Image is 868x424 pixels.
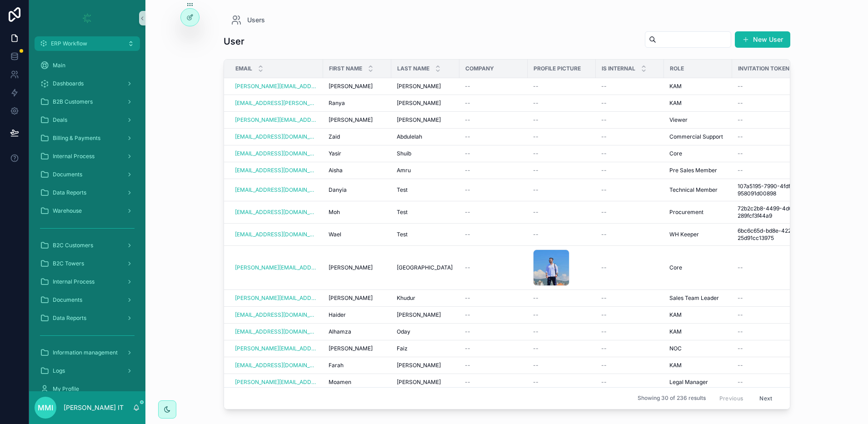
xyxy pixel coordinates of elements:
[247,15,265,25] span: Users
[329,186,347,194] span: Danyia
[738,227,830,242] span: 6bc6c65d-bd8e-422c-ae0b-25d91cc13975
[669,150,727,157] a: Core
[533,83,539,90] span: --
[669,167,717,174] span: Pre Sales Member
[397,345,408,352] span: Faiz
[397,133,454,140] a: Abdulelah
[329,209,340,216] span: Moh
[533,209,590,216] a: --
[35,274,140,290] a: Internal Process
[35,36,140,51] button: ERP Workflow
[533,100,539,107] span: --
[53,314,86,322] span: Data Reports
[53,260,84,267] span: B2C Towers
[329,345,373,352] span: [PERSON_NAME]
[465,116,470,124] span: --
[465,209,522,216] a: --
[738,328,743,335] span: --
[533,116,590,124] a: --
[35,185,140,201] a: Data Reports
[601,345,607,352] span: --
[235,379,318,386] a: [PERSON_NAME][EMAIL_ADDRESS][DOMAIN_NAME]
[601,133,607,140] span: --
[329,379,351,386] span: Moamen
[465,264,522,271] a: --
[738,362,743,369] span: --
[533,150,590,157] a: --
[329,294,373,302] span: [PERSON_NAME]
[465,311,470,319] span: --
[465,345,470,352] span: --
[738,264,743,271] span: --
[465,150,522,157] a: --
[235,209,318,216] a: [EMAIL_ADDRESS][DOMAIN_NAME]
[329,167,386,174] a: Aisha
[465,133,470,140] span: --
[235,116,318,124] a: [PERSON_NAME][EMAIL_ADDRESS][PERSON_NAME][DOMAIN_NAME]
[601,264,607,271] span: --
[35,94,140,110] a: B2B Customers
[29,51,145,391] div: scrollable content
[533,379,539,386] span: --
[753,391,778,405] button: Next
[329,264,386,271] a: [PERSON_NAME]
[235,328,318,335] a: [EMAIL_ADDRESS][DOMAIN_NAME]
[601,150,607,157] span: --
[235,150,318,157] a: [EMAIL_ADDRESS][DOMAIN_NAME]
[738,150,830,157] a: --
[601,209,658,216] a: --
[53,207,82,214] span: Warehouse
[329,345,386,352] a: [PERSON_NAME]
[397,209,454,216] a: Test
[397,328,454,335] a: Oday
[738,150,743,157] span: --
[465,167,522,174] a: --
[465,231,522,238] a: --
[329,150,386,157] a: Yasir
[669,186,718,194] span: Technical Member
[669,231,727,238] a: WH Keeper
[53,367,65,374] span: Logs
[465,328,522,335] a: --
[235,264,318,271] a: [PERSON_NAME][EMAIL_ADDRESS][DOMAIN_NAME]
[397,167,454,174] a: Amru
[465,209,470,216] span: --
[397,133,422,140] span: Abdulelah
[601,186,607,194] span: --
[601,100,658,107] a: --
[601,311,658,319] a: --
[465,133,522,140] a: --
[35,292,140,308] a: Documents
[669,345,727,352] a: NOC
[235,186,318,194] a: [EMAIL_ADDRESS][DOMAIN_NAME]
[533,167,539,174] span: --
[533,345,590,352] a: --
[397,186,454,194] a: Test
[397,100,441,107] span: [PERSON_NAME]
[738,183,830,197] span: 107a5195-7990-4fdf-ab2b-958091d00898
[35,255,140,272] a: B2C Towers
[465,186,470,194] span: --
[669,362,682,369] span: KAM
[465,83,470,90] span: --
[735,31,790,48] button: New User
[601,167,658,174] a: --
[669,345,682,352] span: NOC
[397,116,441,124] span: [PERSON_NAME]
[329,150,341,157] span: Yasir
[738,205,830,219] span: 72b2c2b8-4499-4d0f-a707-289fcf3f44a9
[465,167,470,174] span: --
[601,100,607,107] span: --
[465,100,470,107] span: --
[329,311,346,319] span: Haider
[738,100,830,107] a: --
[738,345,830,352] a: --
[601,362,607,369] span: --
[601,133,658,140] a: --
[533,362,590,369] a: --
[601,116,607,124] span: --
[533,379,590,386] a: --
[669,150,682,157] span: Core
[669,83,682,90] span: KAM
